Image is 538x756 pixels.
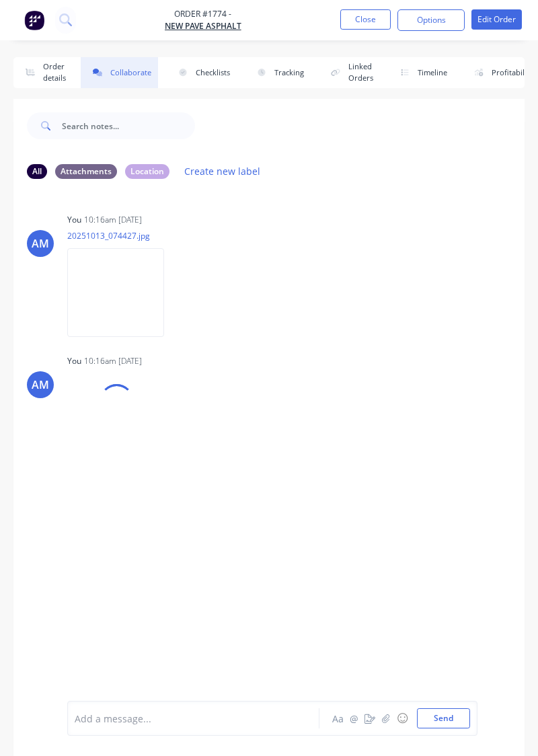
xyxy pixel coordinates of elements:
button: Edit Order [471,9,522,30]
div: 10:16am [DATE] [84,214,142,226]
button: Create new label [178,162,268,180]
button: ☺ [394,710,410,726]
button: @ [346,710,362,726]
div: You [67,355,81,367]
p: 20251013_074427.jpg [67,230,178,241]
button: Tracking [245,57,311,88]
button: Aa [330,710,346,726]
button: Close [340,9,391,30]
img: Factory [24,10,44,30]
div: 10:16am [DATE] [84,355,142,367]
div: All [27,164,47,179]
button: Linked Orders [319,57,380,88]
button: Checklists [166,57,237,88]
div: AM [32,235,49,252]
a: New Pave Asphalt [165,20,241,32]
button: Timeline [388,57,454,88]
button: Order details [13,57,73,88]
button: Send [417,708,470,728]
input: Search notes... [62,112,195,139]
div: Attachments [55,164,117,179]
div: Location [125,164,169,179]
button: Collaborate [81,57,158,88]
span: Order #1774 - [165,8,241,20]
div: AM [32,377,49,393]
button: Options [397,9,465,31]
div: You [67,214,81,226]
